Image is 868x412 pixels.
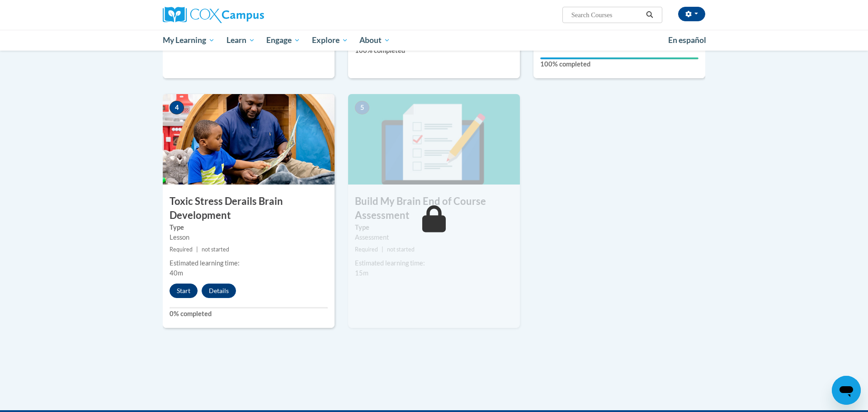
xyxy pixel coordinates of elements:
button: Start [170,284,198,298]
a: My Learning [157,30,221,51]
label: Type [355,223,513,232]
h3: Toxic Stress Derails Brain Development [163,194,335,223]
h3: Build My Brain End of Course Assessment [348,194,520,223]
a: En español [662,31,712,50]
label: 100% completed [540,59,698,69]
button: Details [202,284,236,298]
div: Assessment [355,232,513,242]
a: Learn [221,30,261,51]
span: Explore [312,35,348,46]
label: Type [170,223,328,232]
span: 4 [170,101,184,114]
a: Cox Campus [163,7,335,23]
span: Engage [266,35,300,46]
div: Lesson [170,232,328,242]
label: 0% completed [170,309,328,319]
div: Main menu [149,30,719,51]
input: Search Courses [571,9,643,20]
span: Required [355,246,378,253]
span: My Learning [163,35,215,46]
span: About [359,35,390,46]
span: En español [668,35,706,45]
span: Required [170,246,193,253]
div: Estimated learning time: [355,258,513,268]
a: Explore [306,30,354,51]
span: not started [387,246,415,253]
iframe: Button to launch messaging window [832,376,861,405]
div: Your progress [540,57,698,59]
span: 15m [355,269,368,277]
div: Estimated learning time: [170,258,328,268]
img: Course Image [348,94,520,185]
span: | [382,246,383,253]
a: Engage [260,30,306,51]
span: not started [202,246,229,253]
a: About [354,30,396,51]
img: Course Image [163,94,335,185]
button: Account Settings [678,7,705,21]
span: Learn [226,35,255,46]
img: Cox Campus [163,7,264,23]
span: | [196,246,198,253]
span: 40m [170,269,183,277]
span: 5 [355,101,369,114]
button: Search [643,9,656,20]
